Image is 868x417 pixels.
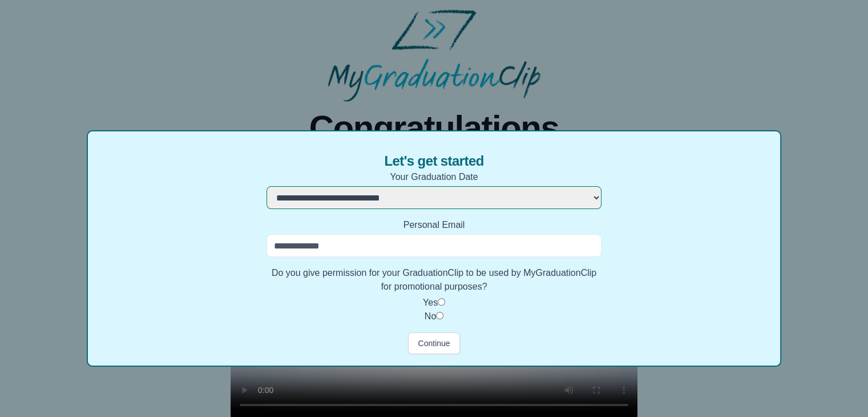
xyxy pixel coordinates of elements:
[384,152,483,170] span: Let's get started
[408,332,459,354] button: Continue
[267,170,601,184] label: Your Graduation Date
[425,311,436,321] label: No
[423,298,438,307] label: Yes
[267,218,601,232] label: Personal Email
[267,266,601,294] label: Do you give permission for your GraduationClip to be used by MyGraduationClip for promotional pur...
